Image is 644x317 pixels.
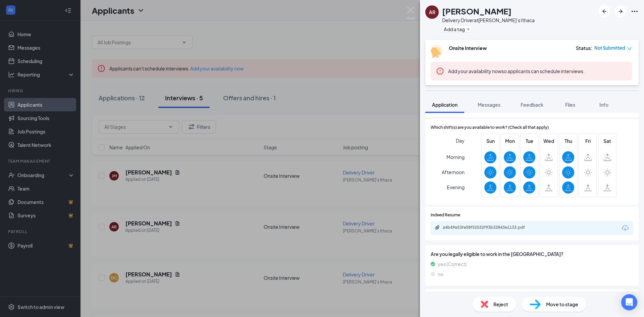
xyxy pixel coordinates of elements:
button: Add your availability now [448,68,501,74]
span: Which shift(s) are you available to work? (Check all that apply) [431,124,549,131]
span: yes (Correct) [438,260,467,268]
button: PlusAdd a tag [442,25,472,33]
button: ArrowRight [614,5,627,17]
div: Status : [576,45,592,51]
div: AR [429,9,435,15]
div: a4b49a53fe58f52032f93b32843e1133.pdf [443,225,537,230]
span: Morning [446,151,465,163]
span: Are you legally eligible to work in the [GEOGRAPHIC_DATA]? [431,250,633,258]
span: Messages [478,102,500,108]
span: so applicants can schedule interviews. [448,68,585,74]
span: Mon [504,137,516,145]
span: Info [599,102,608,108]
span: Afternoon [442,166,465,178]
span: Sat [601,137,613,145]
div: Open Intercom Messenger [621,294,637,310]
span: Day [456,137,465,144]
svg: Download [621,224,629,232]
span: no [438,270,443,278]
button: ArrowLeftNew [598,5,610,17]
span: Not Submitted [594,45,625,51]
svg: ArrowRight [616,7,625,15]
h1: [PERSON_NAME] [442,5,512,17]
span: Fri [582,137,594,145]
span: Indeed Resume [431,212,460,218]
span: down [627,46,632,51]
span: Move to stage [546,301,578,308]
svg: Ellipses [631,7,639,15]
span: Feedback [521,102,543,108]
span: Tue [523,137,535,145]
span: Application [432,102,458,108]
svg: Plus [466,27,470,31]
svg: ArrowLeftNew [600,7,608,15]
span: Reject [493,301,508,308]
a: Paperclipa4b49a53fe58f52032f93b32843e1133.pdf [435,225,543,231]
div: Delivery Driver at [PERSON_NAME]’s Ithaca [442,17,535,23]
span: Wed [543,137,555,145]
svg: Error [436,67,444,75]
span: Evening [447,181,465,193]
b: Onsite Interview [449,45,487,51]
span: Thu [562,137,574,145]
span: Files [565,102,575,108]
svg: Paperclip [435,225,440,230]
span: Sun [484,137,496,145]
